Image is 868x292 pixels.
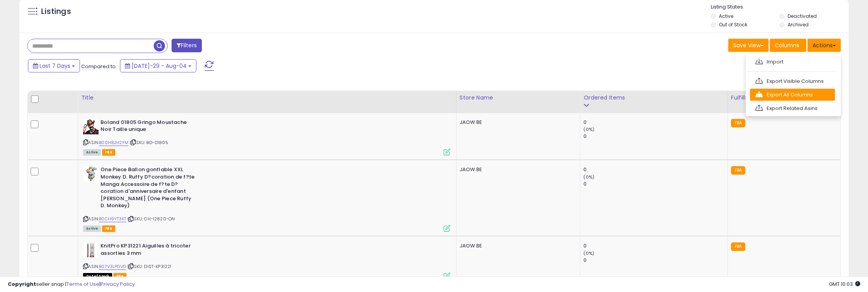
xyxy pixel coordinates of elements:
a: Export Related Asins [750,102,835,114]
button: Columns [770,39,806,52]
button: Filters [172,39,202,52]
b: KnitPro KP31221 Aiguilles à tricoter assorties 3 mm [101,242,195,259]
span: | SKU: CH-12820-ON [127,216,175,222]
div: seller snap | | [8,281,135,288]
small: FBA [731,119,745,127]
strong: Copyright [8,280,36,288]
a: Export All Columns [750,89,835,101]
div: 0 [583,166,727,173]
a: Terms of Use [66,280,99,288]
img: 51fU6Fp-QTL._SL40_.jpg [83,166,99,182]
div: 0 [583,119,727,126]
span: Columns [775,41,799,49]
span: All listings currently available for purchase on Amazon [83,225,101,232]
div: Fulfillment [731,94,837,102]
small: (0%) [583,174,594,180]
div: 0 [583,180,727,187]
label: Out of Stock [719,21,747,28]
h5: Listings [41,6,71,17]
small: (0%) [583,126,594,132]
button: [DATE]-29 - Aug-04 [120,59,196,72]
a: B07V3LPDVD [99,263,126,270]
label: Archived [788,21,809,28]
div: Ordered Items [583,94,724,102]
p: Listing States: [711,3,849,11]
a: B00H8JH2FM [99,139,128,146]
img: 51FXa5gZ7WL._SL40_.jpg [83,119,99,134]
small: (0%) [583,250,594,256]
span: [DATE]-29 - Aug-04 [132,62,187,70]
a: Privacy Policy [101,280,135,288]
img: 31m+g08Z-SL._SL40_.jpg [83,242,99,258]
a: Export Visible Columns [750,75,835,87]
label: Active [719,13,733,19]
button: Save View [728,39,769,52]
div: Title [81,94,453,102]
span: | SKU: DIST-KP31221 [127,263,171,270]
div: Store Name [460,94,577,102]
span: Compared to: [81,63,117,70]
span: 2025-08-12 10:03 GMT [829,280,860,288]
div: ASIN: [83,166,450,231]
small: FBA [731,166,745,175]
span: Last 7 Days [40,62,70,70]
div: JAOW BE [460,242,575,249]
span: All listings currently available for purchase on Amazon [83,149,101,156]
label: Deactivated [788,13,817,19]
span: FBA [102,225,115,232]
span: | SKU: BO-01805 [130,139,168,146]
div: 0 [583,133,727,140]
a: Import [750,56,835,68]
button: Actions [807,39,841,52]
div: JAOW BE [460,166,575,173]
b: Boland 01805 Gringo Moustache Noir Taille unique [101,119,195,135]
div: 0 [583,257,727,264]
div: 0 [583,242,727,249]
a: B0CH9YT3KT [99,216,126,222]
span: FBA [102,149,115,156]
b: One Piece Ballon gonflable XXL Monkey D. Ruffy D?coration de f?te Manga Accessoire de f?te D?cora... [101,166,195,211]
small: FBA [731,242,745,251]
div: JAOW BE [460,119,575,126]
button: Last 7 Days [28,59,80,72]
div: ASIN: [83,119,450,155]
div: ASIN: [83,242,450,278]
